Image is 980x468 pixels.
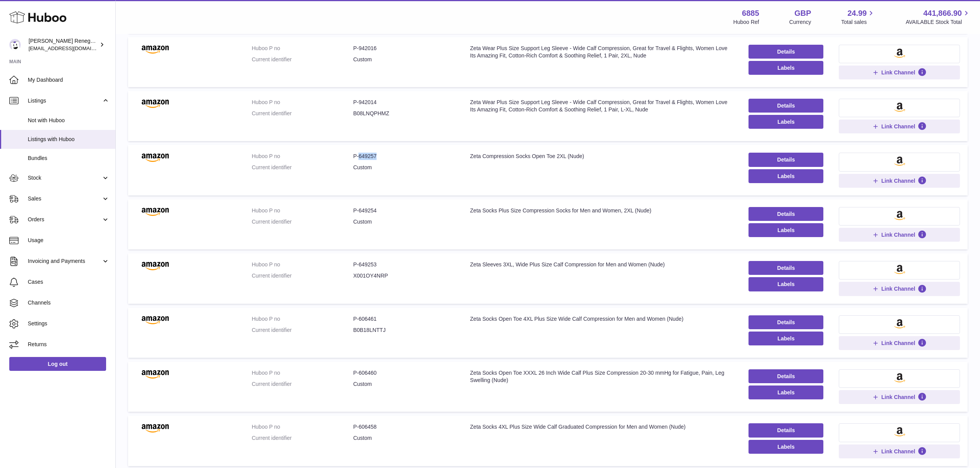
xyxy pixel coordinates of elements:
[28,97,101,104] span: Listings
[353,327,455,334] dd: B0B18LNTTJ
[252,272,353,279] dt: Current identifier
[28,237,110,244] span: Usage
[894,49,905,58] img: amazon-small.png
[353,261,455,268] dd: P-649253
[733,19,759,26] div: Huboo Ref
[894,157,905,166] img: amazon-small.png
[923,8,962,19] span: 441,866.90
[470,99,733,113] div: Zeta Wear Plus Size Support Leg Sleeve - Wide Calf Compression, Great for Travel & Flights, Women...
[894,265,905,274] img: amazon-small.png
[29,37,98,52] div: [PERSON_NAME] Renegade Productions -UK account
[28,258,101,265] span: Invoicing and Payments
[136,207,174,216] img: Zeta Socks Plus Size Compression Socks for Men and Women, 2XL (Nude)
[353,423,455,431] dd: P-606458
[881,394,915,401] span: Link Channel
[353,434,455,442] dd: Custom
[749,207,823,221] a: Details
[28,174,101,182] span: Stock
[252,45,353,52] dt: Huboo P no
[881,231,915,238] span: Link Channel
[28,136,110,143] span: Listings with Huboo
[749,423,823,437] a: Details
[839,444,960,458] button: Link Channel
[136,99,174,108] img: Zeta Wear Plus Size Support Leg Sleeve - Wide Calf Compression, Great for Travel & Flights, Women...
[894,373,905,382] img: amazon-small.png
[136,45,174,54] img: Zeta Wear Plus Size Support Leg Sleeve - Wide Calf Compression, Great for Travel & Flights, Women...
[353,110,455,117] dd: B08LNQPHMZ
[353,272,455,279] dd: X001OY4NRP
[749,169,823,183] button: Labels
[906,8,971,26] a: 441,866.90 AVAILABLE Stock Total
[353,207,455,214] dd: P-649254
[894,427,905,436] img: amazon-small.png
[839,282,960,296] button: Link Channel
[252,434,353,442] dt: Current identifier
[749,315,823,329] a: Details
[252,207,353,214] dt: Huboo P no
[252,153,353,160] dt: Huboo P no
[252,110,353,117] dt: Current identifier
[252,218,353,226] dt: Current identifier
[28,278,110,286] span: Cases
[881,285,915,292] span: Link Channel
[252,164,353,171] dt: Current identifier
[353,56,455,63] dd: Custom
[353,99,455,106] dd: P-942014
[252,261,353,268] dt: Huboo P no
[839,120,960,133] button: Link Channel
[353,380,455,388] dd: Custom
[28,299,110,306] span: Channels
[841,8,875,26] a: 24.99 Total sales
[252,369,353,377] dt: Huboo P no
[894,103,905,112] img: amazon-small.png
[28,216,101,223] span: Orders
[28,117,110,124] span: Not with Huboo
[28,195,101,202] span: Sales
[749,99,823,113] a: Details
[470,369,733,384] div: Zeta Socks Open Toe XXXL 26 Inch Wide Calf Plus Size Compression 20-30 mmHg for Fatigue, Pain, Le...
[749,115,823,129] button: Labels
[29,45,113,51] span: [EMAIL_ADDRESS][DOMAIN_NAME]
[470,45,733,59] div: Zeta Wear Plus Size Support Leg Sleeve - Wide Calf Compression, Great for Travel & Flights, Women...
[749,61,823,75] button: Labels
[881,123,915,130] span: Link Channel
[847,8,867,19] span: 24.99
[136,369,174,379] img: Zeta Socks Open Toe XXXL 26 Inch Wide Calf Plus Size Compression 20-30 mmHg for Fatigue, Pain, Le...
[136,261,174,270] img: Zeta Sleeves 3XL, Wide Plus Size Calf Compression for Men and Women (Nude)
[881,448,915,455] span: Link Channel
[881,177,915,184] span: Link Channel
[749,440,823,454] button: Labels
[749,332,823,345] button: Labels
[353,45,455,52] dd: P-942016
[136,153,174,162] img: Zeta Compression Socks Open Toe 2XL (Nude)
[28,155,110,162] span: Bundles
[789,19,811,26] div: Currency
[839,336,960,350] button: Link Channel
[28,341,110,348] span: Returns
[136,315,174,325] img: Zeta Socks Open Toe 4XL Plus Size Wide Calf Compression for Men and Women (Nude)
[749,45,823,59] a: Details
[252,99,353,106] dt: Huboo P no
[353,164,455,171] dd: Custom
[839,174,960,188] button: Link Channel
[841,19,875,26] span: Total sales
[749,223,823,237] button: Labels
[252,56,353,63] dt: Current identifier
[252,380,353,388] dt: Current identifier
[470,153,733,160] div: Zeta Compression Socks Open Toe 2XL (Nude)
[742,8,759,19] strong: 6885
[353,369,455,377] dd: P-606460
[881,69,915,76] span: Link Channel
[906,19,971,26] span: AVAILABLE Stock Total
[252,315,353,323] dt: Huboo P no
[252,327,353,334] dt: Current identifier
[28,76,110,84] span: My Dashboard
[353,315,455,323] dd: P-606461
[9,39,21,51] img: internalAdmin-6885@internal.huboo.com
[28,320,110,327] span: Settings
[839,66,960,79] button: Link Channel
[749,153,823,167] a: Details
[353,153,455,160] dd: P-649257
[881,340,915,347] span: Link Channel
[9,357,106,371] a: Log out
